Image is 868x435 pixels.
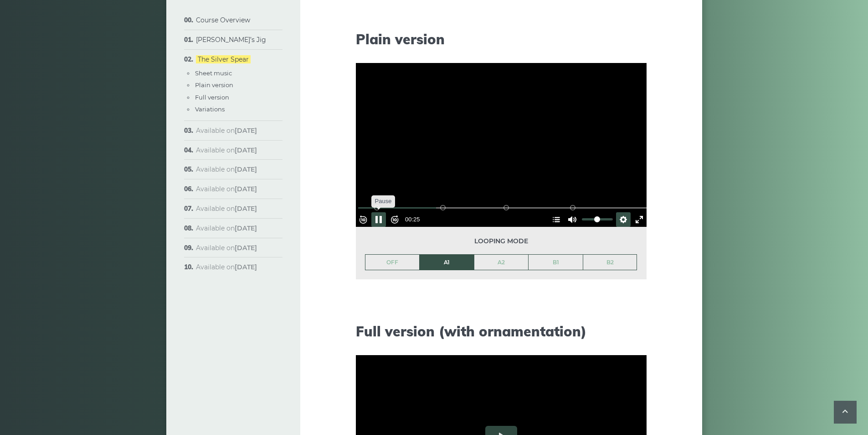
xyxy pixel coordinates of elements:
h2: Full version (with ornamentation) [356,323,647,340]
span: Available on [196,126,257,135]
a: Variations [195,105,225,113]
h2: Plain version [356,31,647,47]
strong: [DATE] [235,165,257,173]
span: Available on [196,224,257,232]
strong: [DATE] [235,224,257,232]
span: Available on [196,204,257,213]
a: The Silver Spear [196,55,251,63]
span: Available on [196,165,257,173]
strong: [DATE] [235,204,257,213]
a: OFF [365,255,420,270]
strong: [DATE] [235,126,257,135]
a: Plain version [195,81,233,89]
strong: [DATE] [235,263,257,271]
strong: [DATE] [235,185,257,193]
strong: [DATE] [235,244,257,252]
span: Available on [196,244,257,252]
span: Available on [196,185,257,193]
span: Available on [196,263,257,271]
a: [PERSON_NAME]’s Jig [196,36,266,44]
a: B2 [583,255,637,270]
span: Available on [196,146,257,154]
span: Looping mode [365,236,637,246]
a: A2 [474,255,529,270]
a: B1 [529,255,583,270]
a: Full version [195,94,229,101]
strong: [DATE] [235,146,257,154]
a: Sheet music [195,69,232,77]
a: Course Overview [196,16,250,24]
